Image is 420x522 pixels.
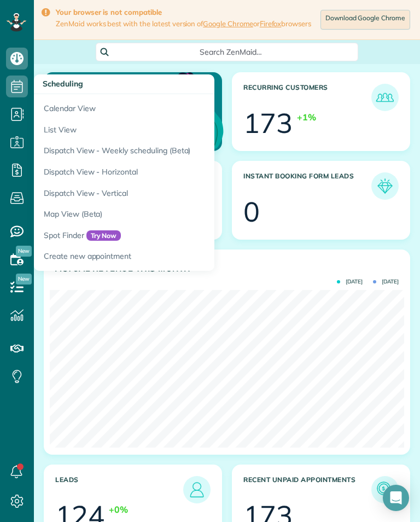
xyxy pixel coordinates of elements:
a: Download Google Chrome [320,10,410,30]
span: New [16,246,32,257]
a: Google Chrome [203,19,253,28]
img: icon_unpaid_appointments-47b8ce3997adf2238b356f14209ab4cced10bd1f174958f3ca8f1d0dd7fffeee.png [374,479,396,501]
span: [DATE] [337,279,363,285]
div: 173 [243,109,293,137]
span: New [16,274,32,285]
div: 0 [243,198,260,225]
h3: Recurring Customers [243,84,371,111]
div: +1% [297,111,316,124]
h3: Recent unpaid appointments [243,476,371,503]
span: [DATE] [373,279,399,285]
a: Dispatch View - Weekly scheduling (Beta) [34,140,307,161]
a: List View [34,119,307,141]
span: Try Now [86,230,121,241]
img: icon_leads-1bed01f49abd5b7fead27621c3d59655bb73ed531f8eeb49469d10e621d6b896.png [186,479,208,501]
a: Map View (Beta) [34,204,307,225]
a: Firefox [260,19,282,28]
a: Spot FinderTry Now [34,225,307,246]
div: Open Intercom Messenger [383,485,409,511]
span: ZenMaid works best with the latest version of or browsers [56,19,311,28]
img: icon_form_leads-04211a6a04a5b2264e4ee56bc0799ec3eb69b7e499cbb523a139df1d13a81ae0.png [374,175,396,197]
img: icon_recurring_customers-cf858462ba22bcd05b5a5880d41d6543d210077de5bb9ebc9590e49fd87d84ed.png [374,86,396,108]
h3: Leads [55,476,183,503]
strong: Your browser is not compatible [56,8,311,17]
a: Create new appointment [34,246,307,271]
a: Dispatch View - Horizontal [34,161,307,183]
div: +0% [109,503,128,516]
h3: Actual Revenue this month [55,264,399,274]
a: Calendar View [34,94,307,119]
h3: Instant Booking Form Leads [243,172,371,200]
a: Dispatch View - Vertical [34,183,307,204]
span: Scheduling [43,79,83,89]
